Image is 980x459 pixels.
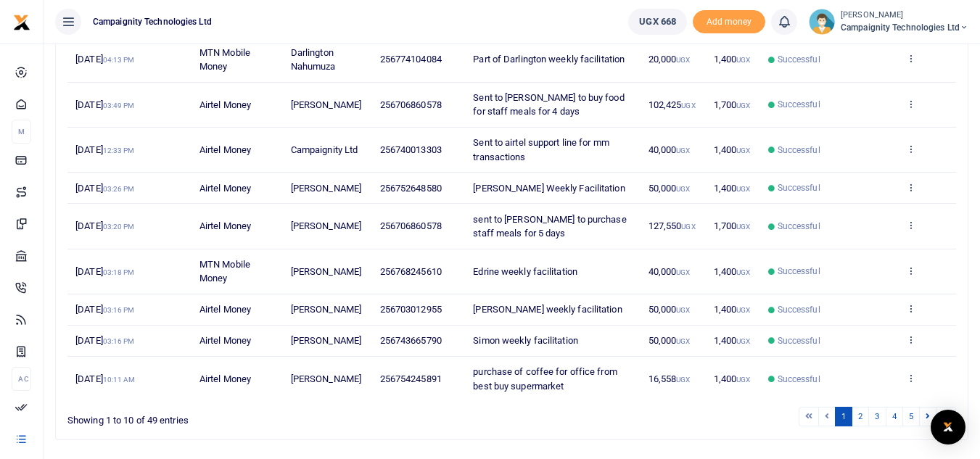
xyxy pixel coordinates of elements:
span: Sent to airtel support line for mm transactions [473,137,609,162]
span: Airtel Money [199,183,251,194]
small: UGX [736,306,750,314]
span: [PERSON_NAME] [291,220,361,231]
span: [DATE] [75,183,134,194]
small: UGX [736,185,750,193]
span: Campaignity Technologies Ltd [87,15,218,28]
span: 20,000 [648,54,691,65]
span: 1,700 [714,99,751,110]
a: profile-user [PERSON_NAME] Campaignity Technologies Ltd [809,9,968,35]
span: 50,000 [648,304,691,315]
a: logo-small logo-large logo-large [13,16,30,27]
small: UGX [681,223,695,231]
a: UGX 668 [628,9,687,35]
span: [PERSON_NAME] [291,183,361,194]
span: Airtel Money [199,304,251,315]
span: [PERSON_NAME] [291,304,361,315]
small: UGX [736,102,750,109]
span: [DATE] [75,304,134,315]
span: 50,000 [648,335,691,346]
small: 12:33 PM [103,146,135,154]
a: 3 [868,407,886,426]
span: Successful [778,53,820,66]
li: Toup your wallet [693,10,765,34]
span: sent to [PERSON_NAME] to purchase staff meals for 5 days [473,214,626,239]
span: Sent to [PERSON_NAME] to buy food for staff meals for 4 days [473,92,624,117]
small: 03:20 PM [103,223,135,231]
span: 256706860578 [380,220,442,231]
a: 2 [852,407,869,426]
li: Ac [12,367,31,391]
span: [DATE] [75,99,134,110]
span: Airtel Money [199,335,251,346]
span: [PERSON_NAME] [291,335,361,346]
span: purchase of coffee for office from best buy supermarket [473,366,617,392]
span: MTN Mobile Money [199,259,250,284]
span: [DATE] [75,373,135,384]
span: Add money [693,10,765,34]
span: [PERSON_NAME] [291,373,361,384]
a: Add money [693,15,765,26]
span: Successful [778,373,820,386]
span: Edrine weekly facilitation [473,266,577,277]
span: [PERSON_NAME] [291,99,361,110]
span: Successful [778,303,820,316]
small: UGX [736,146,750,154]
span: Darlington Nahumuza [291,47,336,73]
span: 256703012955 [380,304,442,315]
li: Wallet ballance [622,9,693,35]
span: Airtel Money [199,99,251,110]
span: 50,000 [648,183,691,194]
img: logo-small [13,14,30,31]
small: UGX [676,376,690,384]
span: [DATE] [75,335,134,346]
span: 1,400 [714,144,751,155]
span: 256706860578 [380,99,442,110]
span: 256768245610 [380,266,442,277]
small: UGX [676,56,690,64]
span: Simon weekly facilitation [473,335,578,346]
span: Successful [778,265,820,278]
span: 256743665790 [380,335,442,346]
span: 1,400 [714,54,751,65]
span: Airtel Money [199,144,251,155]
span: 256740013303 [380,144,442,155]
small: UGX [676,306,690,314]
a: 5 [902,407,920,426]
small: UGX [676,337,690,345]
span: 1,400 [714,373,751,384]
span: Airtel Money [199,220,251,231]
span: 40,000 [648,266,691,277]
small: UGX [736,223,750,231]
span: Part of Darlington weekly facilitation [473,54,625,65]
a: 4 [886,407,903,426]
span: 1,400 [714,335,751,346]
span: Campaignity Ltd [291,144,358,155]
small: 03:16 PM [103,306,135,314]
small: 04:13 PM [103,56,135,64]
span: Campaignity Technologies Ltd [841,21,968,34]
span: Successful [778,334,820,347]
span: 256752648580 [380,183,442,194]
span: 256774104084 [380,54,442,65]
small: UGX [736,337,750,345]
span: 40,000 [648,144,691,155]
small: UGX [736,56,750,64]
li: M [12,120,31,144]
span: 256754245891 [380,373,442,384]
div: Open Intercom Messenger [931,410,965,444]
small: 10:11 AM [103,376,136,384]
small: UGX [676,146,690,154]
span: MTN Mobile Money [199,47,250,73]
span: UGX 668 [639,15,676,29]
span: [DATE] [75,220,134,231]
span: 127,550 [648,220,696,231]
span: 1,400 [714,266,751,277]
div: Showing 1 to 10 of 49 entries [67,405,432,428]
span: Airtel Money [199,373,251,384]
small: UGX [676,268,690,276]
span: Successful [778,220,820,233]
span: 1,400 [714,183,751,194]
span: Successful [778,98,820,111]
small: 03:18 PM [103,268,135,276]
small: 03:16 PM [103,337,135,345]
